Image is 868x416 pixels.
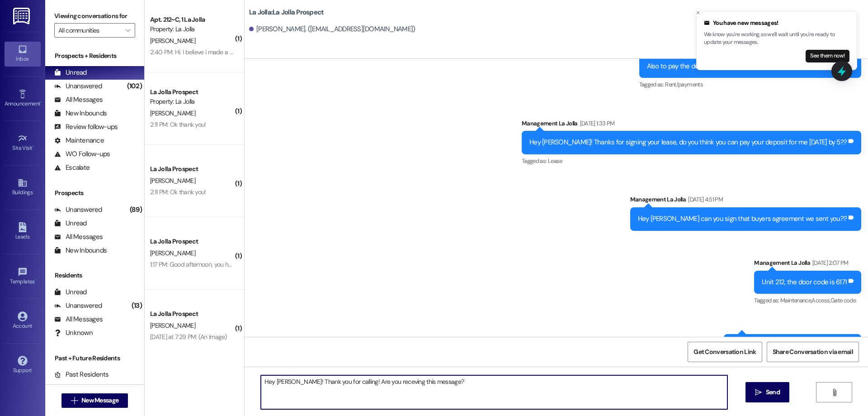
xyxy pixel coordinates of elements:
[548,157,562,165] span: Lease
[755,389,762,396] i: 
[150,177,195,185] span: [PERSON_NAME]
[693,8,703,17] button: Close toast
[54,232,103,242] div: All Messages
[704,31,849,47] p: We know you're working, so we'll wait until you're ready to update your messages.
[665,81,703,88] span: Rent/payments
[54,163,90,172] div: Escalate
[150,260,398,268] div: 1:17 PM: Good afternoon, you had asked me to reach out [DATE] about my room code for [DATE]
[35,277,36,283] span: •
[5,131,41,155] a: Site Visit •
[54,287,87,297] div: Unread
[150,120,206,129] div: 2:11 PM: Ok thank you!
[129,299,144,313] div: (13)
[45,271,144,280] div: Residents
[754,294,861,307] div: Tagged as:
[806,50,849,62] button: See them now!
[150,321,195,330] span: [PERSON_NAME]
[33,143,34,150] span: •
[811,296,830,304] span: Access ,
[630,195,862,207] div: Management La Jolla
[54,246,107,255] div: New Inbounds
[150,48,283,56] div: 2:40 PM: Hi. I believe i made a payment on the first
[754,258,861,271] div: Management La Jolla
[54,328,93,338] div: Unknown
[150,15,234,24] div: Apt. 212~C, 1 La Jolla
[647,62,847,71] div: Also to pay the deposit you can go to the pay rent tab on our website!
[54,136,104,145] div: Maintenance
[249,24,415,34] div: [PERSON_NAME]. ([EMAIL_ADDRESS][DOMAIN_NAME])
[529,138,847,147] div: Hey [PERSON_NAME]! Thanks for signing your lease, do you think you can pay your deposit for me [D...
[40,99,42,105] span: •
[150,109,195,117] span: [PERSON_NAME]
[261,375,727,409] textarea: Hey [PERSON_NAME]! Thank you for calling! Are you receving this message?
[13,8,32,24] img: ResiDesk Logo
[249,8,324,17] b: La Jolla: La Jolla Prospect
[5,42,41,66] a: Inbox
[693,347,756,357] span: Get Conversation Link
[522,154,861,167] div: Tagged as:
[686,195,723,204] div: [DATE] 4:51 PM
[45,188,144,198] div: Prospects
[773,347,853,357] span: Share Conversation via email
[5,220,41,244] a: Leads
[522,119,861,131] div: Management La Jolla
[704,19,849,28] div: You have new messages!
[54,68,87,77] div: Unread
[54,81,102,91] div: Unanswered
[150,237,234,246] div: La Jolla Prospect
[150,87,234,97] div: La Jolla Prospect
[150,188,206,196] div: 2:11 PM: Ok thank you!
[5,309,41,333] a: Account
[58,23,121,38] input: All communities
[54,109,107,118] div: New Inbounds
[61,393,128,408] button: New Message
[639,78,862,91] div: Tagged as:
[54,315,103,324] div: All Messages
[5,353,41,378] a: Support
[638,214,847,224] div: Hey [PERSON_NAME] can you sign that buyers agreement we sent you??
[831,389,838,396] i: 
[125,27,130,34] i: 
[745,382,789,402] button: Send
[150,333,227,341] div: [DATE] at 7:29 PM: (An Image)
[45,354,144,363] div: Past + Future Residents
[71,397,78,404] i: 
[45,51,144,61] div: Prospects + Residents
[5,175,41,200] a: Buildings
[54,9,135,23] label: Viewing conversations for
[150,97,234,106] div: Property: La Jolla
[54,95,103,105] div: All Messages
[54,149,110,159] div: WO Follow-ups
[766,387,780,397] span: Send
[810,258,849,268] div: [DATE] 2:07 PM
[125,79,144,93] div: (102)
[127,203,144,217] div: (89)
[767,342,859,362] button: Share Conversation via email
[150,37,195,45] span: [PERSON_NAME]
[54,301,102,311] div: Unanswered
[762,277,847,287] div: Unit 212, the door code is 6171
[150,249,195,257] span: [PERSON_NAME]
[54,370,109,379] div: Past Residents
[150,164,234,174] div: La Jolla Prospect
[5,264,41,289] a: Templates •
[54,219,87,228] div: Unread
[54,205,102,215] div: Unanswered
[150,24,234,34] div: Property: La Jolla
[780,296,811,304] span: Maintenance ,
[150,309,234,319] div: La Jolla Prospect
[578,119,615,128] div: [DATE] 1:33 PM
[830,296,856,304] span: Gate code
[81,396,118,405] span: New Message
[54,122,118,132] div: Review follow-ups
[688,342,762,362] button: Get Conversation Link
